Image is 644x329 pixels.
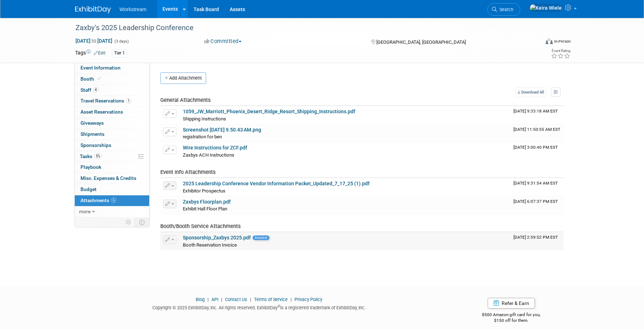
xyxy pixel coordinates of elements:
span: Tasks [80,153,102,159]
span: Upload Timestamp [513,109,558,114]
span: Shipments [80,131,104,137]
span: [GEOGRAPHIC_DATA], [GEOGRAPHIC_DATA] [376,39,466,45]
a: 2025 Leadership Conference Vendor Information Packet_Updated_7_17_25 (1).pdf [183,181,370,186]
a: 1059_JW_Marriott_Phoenix_Desert_Ridge_Resort_Shipping_Instructions.pdf [183,109,355,114]
div: $150 off for them. [454,318,569,324]
td: Upload Timestamp [511,196,563,214]
td: Tags [75,49,106,57]
span: | [289,297,293,302]
span: Upload Timestamp [513,127,560,132]
span: 5% [94,153,102,159]
div: In-Person [554,39,571,44]
div: $500 Amazon gift card for you, [454,307,569,324]
span: General Attachments [160,97,211,103]
span: Misc. Expenses & Credits [80,175,136,181]
span: | [219,297,224,302]
span: 1 [126,98,131,104]
div: Tier 1 [112,49,127,57]
span: Booth Reservation Invoice [183,242,237,248]
span: Booth/Booth Service Attachments [160,223,241,229]
a: Refer & Earn [488,298,535,309]
sup: ® [278,304,280,308]
span: Upload Timestamp [513,145,558,150]
a: more [75,206,149,217]
a: Travel Reservations1 [75,96,149,106]
a: Contact Us [225,297,247,302]
span: Zaxbys ACH Instructions [183,152,234,158]
span: Upload Timestamp [513,181,558,186]
span: Search [497,7,513,12]
a: Edit [94,51,106,56]
div: Event Rating [551,49,570,53]
span: Exhibitor Prospectus [183,188,225,194]
span: to [91,38,97,44]
td: Upload Timestamp [511,106,563,124]
a: Staff4 [75,85,149,96]
span: Attachments [80,197,116,203]
a: Event Information [75,63,149,73]
span: Travel Reservations [80,98,131,104]
span: Booth [80,76,102,82]
a: Playbook [75,162,149,173]
span: Invoice [253,235,269,240]
span: Upload Timestamp [513,235,558,240]
span: (3 days) [114,39,129,44]
span: Event Information [80,65,121,71]
span: Shipping Instructions [183,116,226,121]
div: Zaxby's 2025 Leadership Conference [73,22,528,34]
a: Asset Reservations [75,107,149,118]
span: Staff [80,87,98,93]
td: Upload Timestamp [511,142,563,160]
a: Misc. Expenses & Credits [75,173,149,184]
a: API [211,297,218,302]
span: [DATE] [DATE] [75,38,113,44]
img: Format-Inperson.png [546,38,553,44]
button: Committed [202,38,244,45]
a: Wire Instructions for ZCF.pdf [183,145,247,151]
span: | [206,297,210,302]
a: Zaxbys Floorplan.pdf [183,199,231,205]
span: registration for ben [183,134,222,139]
span: 6 [111,197,116,203]
img: Keira Wiele [530,4,562,12]
span: Playbook [80,164,101,170]
i: Booth reservation complete [97,77,101,81]
span: Giveaways [80,120,104,126]
a: Screenshot [DATE] 9.50.43 AM.png [183,127,261,133]
td: Personalize Event Tab Strip [122,218,135,227]
span: Workstream [119,6,146,12]
td: Toggle Event Tabs [135,218,150,227]
a: Blog [196,297,205,302]
a: Budget [75,184,149,195]
span: 4 [93,87,98,92]
a: Sponsorship_Zaxbys 2025.pdf [183,235,251,240]
a: Attachments6 [75,195,149,206]
a: Tasks5% [75,151,149,162]
a: Giveaways [75,118,149,129]
span: Exhibit Hall Floor Plan [183,206,227,211]
a: Terms of Service [254,297,288,302]
img: ExhibitDay [75,6,111,13]
a: Download All [515,87,546,97]
span: more [79,209,91,214]
a: Shipments [75,129,149,140]
td: Upload Timestamp [511,178,563,196]
div: Event Format [497,37,571,48]
a: Search [487,3,520,16]
span: Upload Timestamp [513,199,558,204]
span: Event Info Attachments [160,169,216,175]
button: Add Attachment [160,72,206,84]
span: Sponsorships [80,142,111,148]
a: Privacy Policy [294,297,322,302]
div: Copyright © 2025 ExhibitDay, Inc. All rights reserved. ExhibitDay is a registered trademark of Ex... [75,303,443,311]
span: Budget [80,186,97,192]
a: Sponsorships [75,140,149,151]
span: | [248,297,253,302]
a: Booth [75,74,149,85]
td: Upload Timestamp [511,232,563,250]
td: Upload Timestamp [511,124,563,142]
span: Asset Reservations [80,109,123,115]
